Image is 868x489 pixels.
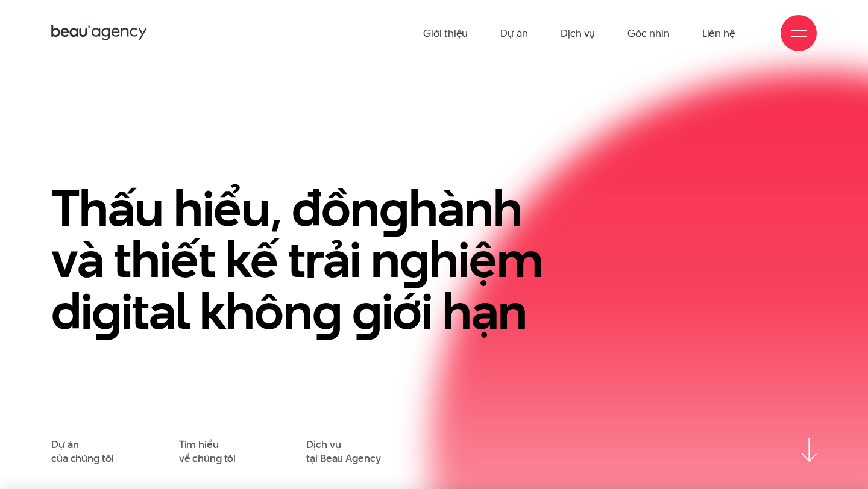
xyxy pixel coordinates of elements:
[312,276,342,346] en: g
[352,276,382,346] en: g
[51,438,113,465] a: Dự áncủa chúng tôi
[306,438,380,465] a: Dịch vụtại Beau Agency
[179,438,236,465] a: Tìm hiểuvề chúng tôi
[400,224,429,294] en: g
[51,182,556,337] h1: Thấu hiểu, đồn hành và thiết kế trải n hiệm di ital khôn iới hạn
[379,173,409,243] en: g
[92,276,121,346] en: g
